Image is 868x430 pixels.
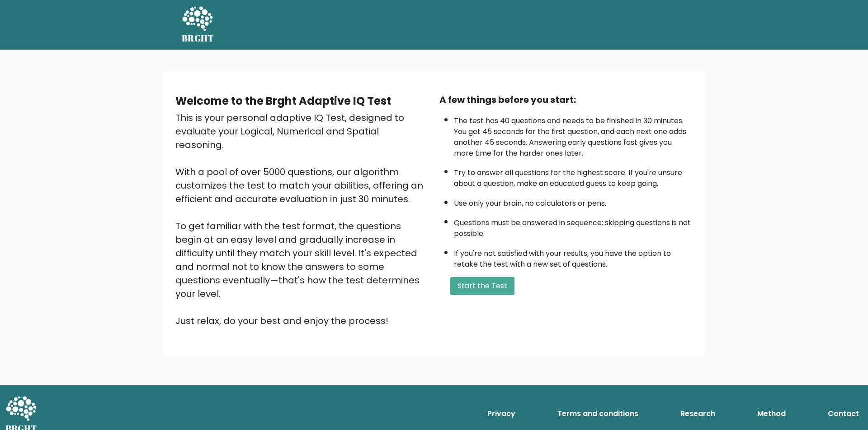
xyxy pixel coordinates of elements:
[824,405,863,423] a: Contact
[175,93,391,108] b: Welcome to the Brght Adaptive IQ Test
[182,33,214,44] h5: BRGHT
[454,194,693,209] li: Use only your brain, no calculators or pens.
[175,111,429,328] div: This is your personal adaptive IQ Test, designed to evaluate your Logical, Numerical and Spatial ...
[450,277,514,295] button: Start the Test
[454,244,693,270] li: If you're not satisfied with your results, you have the option to retake the test with a new set ...
[754,405,789,423] a: Method
[182,4,214,46] a: BRGHT
[677,405,719,423] a: Research
[454,111,693,159] li: The test has 40 questions and needs to be finished in 30 minutes. You get 45 seconds for the firs...
[439,93,693,106] div: A few things before you start:
[484,405,519,423] a: Privacy
[554,405,642,423] a: Terms and conditions
[454,213,693,239] li: Questions must be answered in sequence; skipping questions is not possible.
[454,163,693,189] li: Try to answer all questions for the highest score. If you're unsure about a question, make an edu...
